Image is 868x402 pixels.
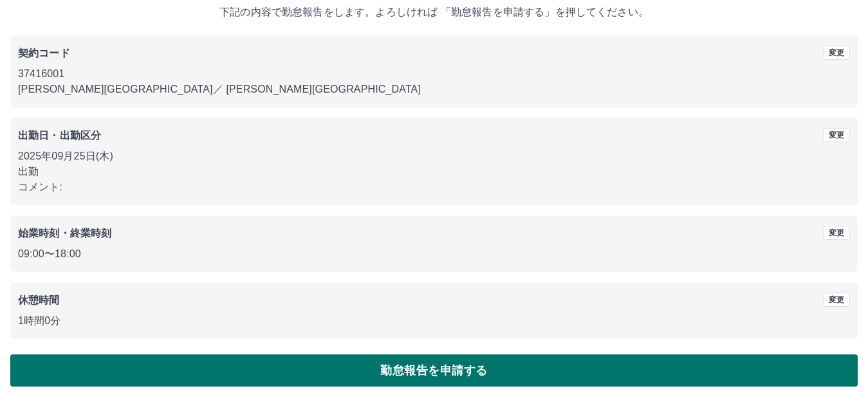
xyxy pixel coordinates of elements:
b: 休憩時間 [18,295,60,306]
p: 下記の内容で勤怠報告をします。よろしければ 「勤怠報告を申請する」を押してください。 [10,5,858,20]
p: [PERSON_NAME][GEOGRAPHIC_DATA] ／ [PERSON_NAME][GEOGRAPHIC_DATA] [18,82,850,97]
p: 1時間0分 [18,313,850,329]
p: 37416001 [18,66,850,82]
button: 変更 [823,128,850,142]
button: 変更 [823,46,850,60]
p: 出勤 [18,164,850,179]
b: 始業時刻・終業時刻 [18,228,111,239]
p: 09:00 〜 18:00 [18,246,850,262]
p: コメント: [18,179,850,195]
button: 変更 [823,293,850,307]
b: 契約コード [18,48,70,59]
p: 2025年09月25日(木) [18,149,850,164]
button: 勤怠報告を申請する [10,354,858,387]
button: 変更 [823,226,850,240]
b: 出勤日・出勤区分 [18,130,101,141]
